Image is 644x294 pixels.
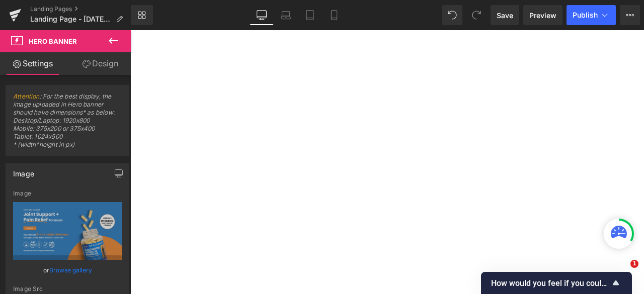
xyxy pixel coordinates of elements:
[30,5,131,13] a: Landing Pages
[523,5,562,25] a: Preview
[529,10,556,21] span: Preview
[610,260,634,284] iframe: Intercom live chat
[131,5,153,25] a: New Library
[322,5,346,25] a: Mobile
[620,5,640,25] button: More
[567,5,616,25] button: Publish
[13,92,40,100] a: Attention
[497,10,513,21] span: Save
[298,5,322,25] a: Tablet
[67,52,133,75] a: Design
[274,5,298,25] a: Laptop
[466,5,487,25] button: Redo
[13,190,122,197] div: Image
[13,92,122,155] span: : For the best display, the image uploaded in Hero banner should have dimensions* as below: Deskt...
[13,285,122,292] div: Image Src
[29,37,77,45] span: Hero Banner
[442,5,462,25] button: Undo
[573,11,598,19] span: Publish
[13,265,122,275] div: or
[491,277,622,289] button: Show survey - How would you feel if you could no longer use GemPages?
[250,5,274,25] a: Desktop
[49,261,92,279] a: Browse gallery
[13,164,34,178] div: Image
[30,15,112,23] span: Landing Page - [DATE] 21:03:15
[630,260,638,268] span: 1
[491,278,610,288] span: How would you feel if you could no longer use GemPages?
